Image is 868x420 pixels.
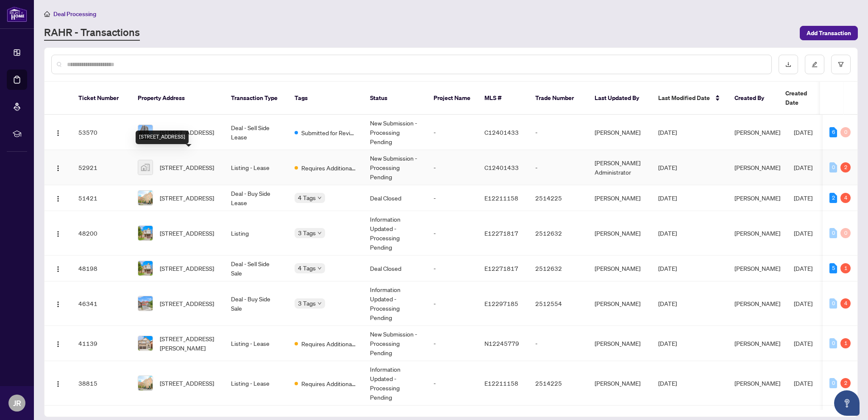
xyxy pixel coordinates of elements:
div: 0 [829,338,837,348]
td: Listing - Lease [224,326,288,361]
td: [PERSON_NAME] [588,326,651,361]
div: 2 [840,378,851,388]
img: Logo [55,266,61,273]
span: [DATE] [658,264,677,272]
span: 3 Tags [298,228,316,238]
span: [DATE] [794,264,812,272]
td: - [427,361,478,406]
td: 53570 [72,115,131,150]
span: down [317,231,322,235]
td: Deal - Buy Side Lease [224,185,288,211]
span: home [44,11,50,17]
td: - [529,326,588,361]
span: Last Modified Date [658,93,710,103]
th: Trade Number [529,82,588,115]
span: C12401433 [484,128,519,136]
span: [DATE] [794,128,812,136]
span: [PERSON_NAME] [734,339,780,347]
td: New Submission - Processing Pending [363,115,427,150]
button: Logo [51,297,65,310]
span: Requires Additional Docs [301,163,356,172]
span: edit [812,61,818,67]
img: Logo [55,195,61,202]
div: 0 [829,228,837,238]
button: Logo [51,261,65,275]
img: logo [7,6,27,22]
div: 2 [829,193,837,203]
span: [STREET_ADDRESS][PERSON_NAME] [160,334,217,353]
td: 48200 [72,211,131,256]
td: - [427,281,478,326]
button: Logo [51,125,65,139]
td: 38815 [72,361,131,406]
img: thumbnail-img [138,376,153,390]
span: [STREET_ADDRESS] [160,228,214,238]
span: [STREET_ADDRESS] [160,264,214,273]
span: [STREET_ADDRESS] [160,193,214,203]
td: [PERSON_NAME] [588,211,651,256]
div: 2 [840,162,851,172]
button: download [779,55,798,74]
th: Property Address [131,82,224,115]
span: Deal Processing [53,10,96,18]
th: Created Date [779,82,838,115]
span: filter [838,61,844,67]
div: 4 [840,193,851,203]
td: 2514225 [529,185,588,211]
span: [STREET_ADDRESS] [160,299,214,308]
button: edit [805,55,824,74]
button: Logo [51,161,65,174]
img: thumbnail-img [138,125,153,139]
div: 5 [829,263,837,273]
td: 41139 [72,326,131,361]
span: [DATE] [658,229,677,237]
span: N12245779 [484,339,519,347]
td: 46341 [72,281,131,326]
span: [DATE] [794,379,812,387]
td: New Submission - Processing Pending [363,150,427,185]
span: E12297185 [484,300,518,307]
th: Ticket Number [72,82,131,115]
img: thumbnail-img [138,191,153,205]
img: thumbnail-img [138,226,153,240]
td: Listing [224,211,288,256]
span: Requires Additional Docs [301,379,356,388]
th: MLS # [478,82,529,115]
td: Deal - Sell Side Lease [224,115,288,150]
span: [DATE] [794,229,812,237]
span: Created Date [785,89,821,107]
td: - [427,256,478,281]
span: Requires Additional Docs [301,339,356,348]
span: [PERSON_NAME] [734,229,780,237]
span: down [317,196,322,200]
span: [DATE] [794,194,812,202]
div: 0 [829,162,837,172]
div: 0 [829,378,837,388]
span: [DATE] [658,194,677,202]
button: Add Transaction [800,26,858,40]
span: C12401433 [484,164,519,171]
span: [STREET_ADDRESS] [160,378,214,388]
span: [PERSON_NAME] [734,300,780,307]
th: Status [363,82,427,115]
td: 52921 [72,150,131,185]
span: E12211158 [484,379,518,387]
span: 4 Tags [298,263,316,273]
span: E12271817 [484,229,518,237]
td: Listing - Lease [224,361,288,406]
span: 3 Tags [298,298,316,308]
span: [PERSON_NAME] [734,128,780,136]
span: [PERSON_NAME] [734,264,780,272]
th: Project Name [427,82,478,115]
td: Deal - Sell Side Sale [224,256,288,281]
span: [DATE] [658,339,677,347]
span: Submitted for Review [301,128,356,137]
div: 0 [829,298,837,309]
td: 2512632 [529,256,588,281]
img: Logo [55,301,61,308]
span: down [317,301,322,306]
span: [STREET_ADDRESS] [160,163,214,172]
td: [PERSON_NAME] [588,256,651,281]
td: 51421 [72,185,131,211]
button: Logo [51,376,65,390]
